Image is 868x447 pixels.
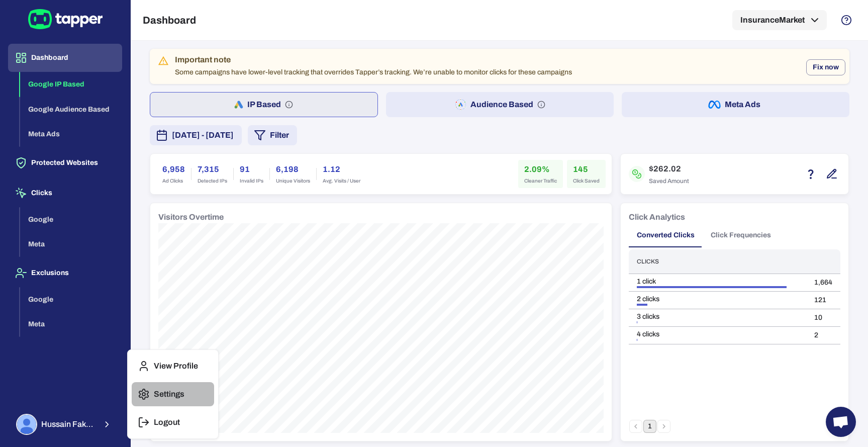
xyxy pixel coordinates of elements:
[154,417,180,427] p: Logout
[132,410,214,434] button: Logout
[132,382,214,406] button: Settings
[826,407,856,437] a: Open chat
[154,361,198,371] p: View Profile
[132,354,214,378] button: View Profile
[154,389,184,399] p: Settings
